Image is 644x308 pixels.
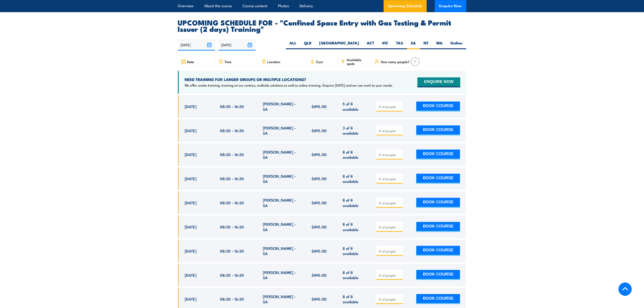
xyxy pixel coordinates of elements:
[220,296,244,301] span: 08:30 - 16:30
[185,296,197,301] span: [DATE]
[343,125,366,136] span: 3 of 8 available
[420,40,433,49] label: NT
[286,40,300,49] label: ALL
[379,104,401,109] input: # of people
[312,272,327,278] span: $495.00
[343,149,366,160] span: 8 of 8 available
[347,58,368,65] span: Available spots
[263,197,302,208] span: [PERSON_NAME] - SA
[343,197,366,208] span: 8 of 8 available
[187,60,194,64] span: Date
[416,149,460,159] button: BOOK COURSE
[220,272,244,278] span: 08:30 - 16:30
[416,125,460,135] button: BOOK COURSE
[312,152,327,157] span: $495.00
[416,222,460,232] button: BOOK COURSE
[381,60,410,64] span: How many people?
[263,173,302,184] span: [PERSON_NAME] - SA
[416,270,460,280] button: BOOK COURSE
[378,40,392,49] label: VIC
[185,176,197,181] span: [DATE]
[185,224,197,229] span: [DATE]
[185,104,197,109] span: [DATE]
[220,224,244,229] span: 08:30 - 16:30
[178,19,466,32] h2: UPCOMING SCHEDULE FOR - "Confined Space Entry with Gas Testing & Permit Issuer (2 days) Training"
[416,246,460,256] button: BOOK COURSE
[268,60,280,64] span: Location
[416,174,460,184] button: BOOK COURSE
[343,270,366,280] span: 8 of 8 available
[379,297,401,301] input: # of people
[416,101,460,111] button: BOOK COURSE
[220,176,244,181] span: 08:30 - 16:30
[379,177,401,181] input: # of people
[220,128,244,133] span: 08:30 - 16:30
[343,221,366,232] span: 8 of 8 available
[379,152,401,157] input: # of people
[218,39,256,51] input: To date
[343,173,366,184] span: 8 of 8 available
[263,101,302,112] span: [PERSON_NAME] - SA
[263,246,302,256] span: [PERSON_NAME] - SA
[185,200,197,205] span: [DATE]
[343,246,366,256] span: 8 of 8 available
[263,294,302,304] span: [PERSON_NAME] - SA
[185,248,197,253] span: [DATE]
[312,224,327,229] span: $495.00
[392,40,407,49] label: TAS
[220,248,244,253] span: 08:30 - 16:30
[220,200,244,205] span: 08:30 - 16:30
[416,294,460,304] button: BOOK COURSE
[263,149,302,160] span: [PERSON_NAME] - SA
[185,77,393,82] h4: NEED TRAINING FOR LARGER GROUPS OR MULTIPLE LOCATIONS?
[363,40,378,49] label: ACT
[312,104,327,109] span: $495.00
[185,83,393,87] p: We offer onsite training, training at our centres, multisite solutions as well as online training...
[220,152,244,157] span: 08:30 - 16:30
[433,40,447,49] label: WA
[185,128,197,133] span: [DATE]
[407,40,420,49] label: SA
[185,272,197,278] span: [DATE]
[379,129,401,133] input: # of people
[379,273,401,278] input: # of people
[263,125,302,136] span: [PERSON_NAME] - SA
[316,60,323,64] span: Cost
[417,77,460,87] button: ENQUIRE NOW
[300,40,316,49] label: QLD
[316,40,363,49] label: [GEOGRAPHIC_DATA]
[379,249,401,253] input: # of people
[263,270,302,280] span: [PERSON_NAME] - SA
[312,128,327,133] span: $495.00
[343,101,366,112] span: 5 of 8 available
[416,198,460,208] button: BOOK COURSE
[343,294,366,304] span: 8 of 8 available
[312,296,327,301] span: $495.00
[379,201,401,205] input: # of people
[312,248,327,253] span: $495.00
[178,39,215,51] input: From date
[185,152,197,157] span: [DATE]
[263,221,302,232] span: [PERSON_NAME] - SA
[220,104,244,109] span: 08:30 - 16:30
[225,60,232,64] span: Time
[379,225,401,229] input: # of people
[447,40,466,49] label: Online
[312,176,327,181] span: $495.00
[312,200,327,205] span: $495.00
